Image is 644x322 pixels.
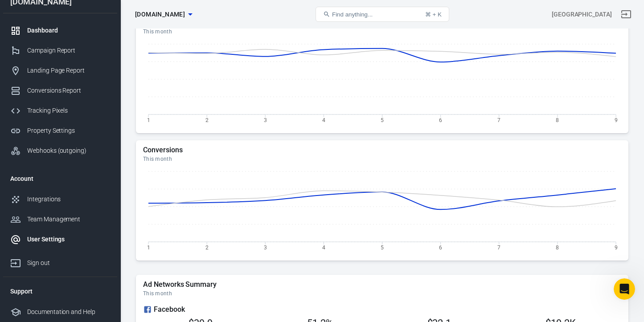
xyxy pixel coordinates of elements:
[615,117,618,123] tspan: 9
[3,168,117,189] li: Account
[27,307,110,317] div: Documentation and Help
[381,117,384,123] tspan: 5
[3,81,117,101] a: Conversions Report
[27,126,110,135] div: Property Settings
[497,117,500,123] tspan: 7
[3,20,117,41] a: Dashboard
[27,46,110,55] div: Campaign Report
[556,117,559,123] tspan: 8
[439,117,442,123] tspan: 6
[332,11,373,18] span: Find anything...
[497,244,500,250] tspan: 7
[3,61,117,81] a: Landing Page Report
[264,117,267,123] tspan: 3
[316,7,449,22] button: Find anything...⌘ + K
[27,215,110,224] div: Team Management
[143,304,621,315] div: Facebook
[381,244,384,250] tspan: 5
[3,41,117,61] a: Campaign Report
[615,4,637,25] a: Sign out
[3,209,117,229] a: Team Management
[3,189,117,209] a: Integrations
[3,141,117,161] a: Webhooks (outgoing)
[27,195,110,204] div: Integrations
[425,11,442,18] div: ⌘ + K
[3,281,117,302] li: Support
[143,304,152,315] svg: Facebook Ads
[556,244,559,250] tspan: 8
[27,86,110,95] div: Conversions Report
[322,244,325,250] tspan: 4
[3,121,117,141] a: Property Settings
[147,244,150,250] tspan: 1
[205,244,209,250] tspan: 2
[615,244,618,250] tspan: 9
[27,66,110,75] div: Landing Page Report
[552,10,612,19] div: Account id: TESz9J2d
[3,101,117,121] a: Tracking Pixels
[439,244,442,250] tspan: 6
[147,117,150,123] tspan: 1
[27,258,110,268] div: Sign out
[135,9,185,20] span: microbakeryschool.com
[143,280,621,289] h5: Ad Networks Summary
[143,28,621,35] div: This month
[131,6,196,23] button: [DOMAIN_NAME]
[27,26,110,35] div: Dashboard
[614,278,635,300] iframe: Intercom live chat
[205,117,209,123] tspan: 2
[27,235,110,244] div: User Settings
[27,106,110,115] div: Tracking Pixels
[3,229,117,249] a: User Settings
[264,244,267,250] tspan: 3
[143,146,621,155] h5: Conversions
[27,146,110,155] div: Webhooks (outgoing)
[143,155,621,163] div: This month
[322,117,325,123] tspan: 4
[143,290,621,297] div: This month
[3,249,117,273] a: Sign out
